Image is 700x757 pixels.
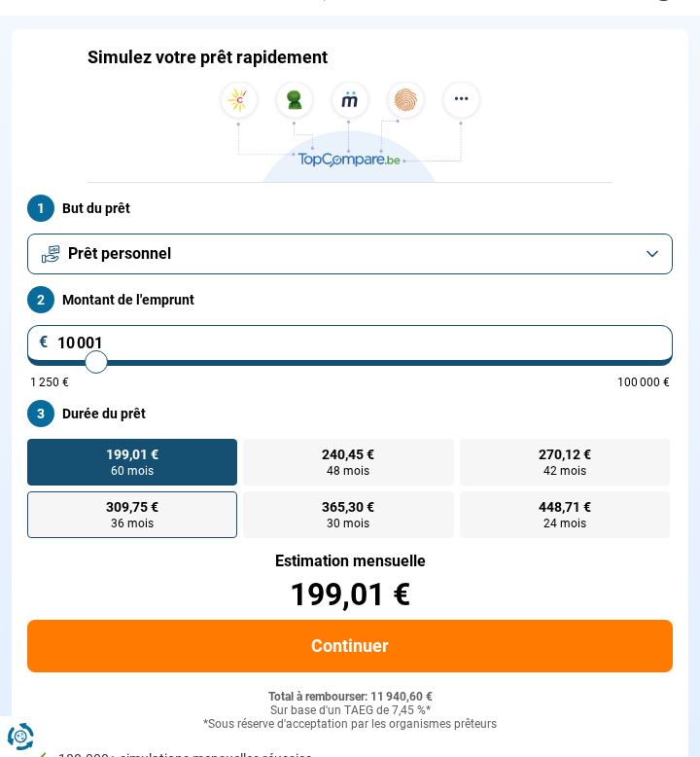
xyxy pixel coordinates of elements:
label: But du prêt [27,195,673,222]
span: 1 250 € [30,377,69,388]
span: 24 mois [543,518,586,529]
span: 36 mois [111,518,154,529]
span: 60 mois [111,465,154,477]
button: Prêt personnel [27,234,673,274]
span: 365,30 € [322,500,374,514]
h1: Simulez votre prêt rapidement [87,47,328,68]
span: 270,12 € [539,448,591,461]
span: 309,75 € [106,500,158,514]
button: Continuer [27,620,673,672]
div: Total à rembourser: 11 940,60 € [27,691,673,704]
img: TopCompare.be [214,82,486,182]
span: 30 mois [327,518,369,529]
div: Estimation mensuelle [27,554,673,569]
label: Montant de l'emprunt [27,286,673,313]
div: *Sous réserve d'acceptation par les organismes prêteurs [27,718,673,732]
span: € [39,335,49,350]
span: 100 000 € [617,377,670,388]
label: Durée du prêt [27,400,673,427]
span: 448,71 € [539,500,591,514]
span: 240,45 € [322,448,374,461]
span: 48 mois [327,465,369,477]
span: Prêt personnel [68,243,171,265]
div: 199,01 € [27,579,673,610]
span: 199,01 € [106,448,158,461]
div: Sur base d'un TAEG de 7,45 %* [27,704,673,718]
span: 42 mois [543,465,586,477]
